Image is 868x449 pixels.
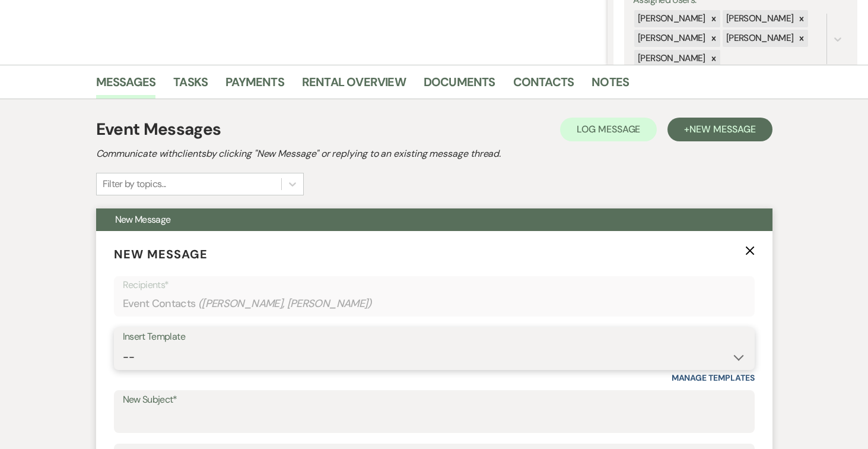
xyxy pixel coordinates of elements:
[123,292,746,315] div: Event Contacts
[424,72,495,99] a: Documents
[123,328,746,346] div: Insert Template
[634,10,707,27] div: [PERSON_NAME]
[198,296,373,312] span: ( [PERSON_NAME], [PERSON_NAME] )
[672,372,755,383] a: Manage Templates
[114,246,208,262] span: New Message
[560,118,657,141] button: Log Message
[513,72,574,99] a: Contacts
[96,117,221,142] h1: Event Messages
[115,213,171,226] span: New Message
[667,118,772,141] button: +New Message
[123,391,746,409] label: New Subject*
[96,147,772,161] h2: Communicate with clients by clicking "New Message" or replying to an existing message thread.
[225,72,284,99] a: Payments
[173,72,208,99] a: Tasks
[689,123,755,135] span: New Message
[103,177,166,191] div: Filter by topics...
[723,10,796,27] div: [PERSON_NAME]
[96,72,156,99] a: Messages
[592,72,629,99] a: Notes
[302,72,406,99] a: Rental Overview
[123,277,746,293] p: Recipients*
[634,50,707,67] div: [PERSON_NAME]
[577,123,640,135] span: Log Message
[723,30,796,47] div: [PERSON_NAME]
[634,30,707,47] div: [PERSON_NAME]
